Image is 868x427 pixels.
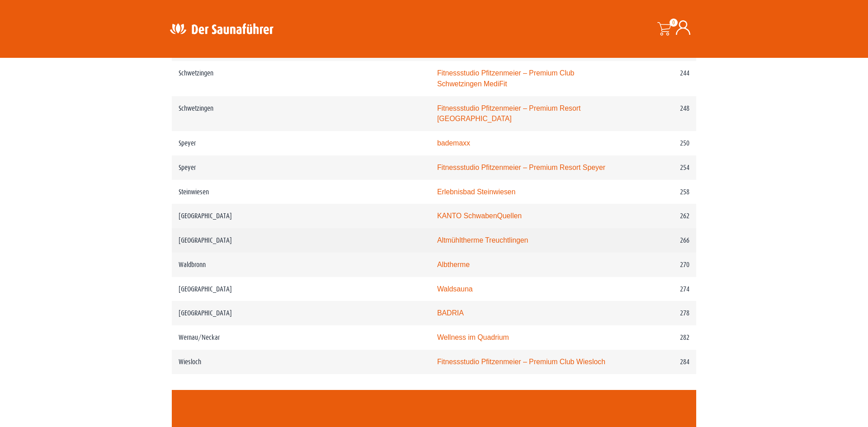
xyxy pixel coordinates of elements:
td: 270 [614,253,696,277]
td: 248 [614,96,696,131]
td: Speyer [172,131,430,155]
a: Wellness im Quadrium [437,333,509,341]
td: 274 [614,277,696,301]
td: 266 [614,228,696,253]
a: Fitnessstudio Pfitzenmeier – Premium Resort Speyer [437,164,605,171]
a: bademaxx [437,139,470,147]
a: Erlebnisbad Steinwiesen [437,188,515,196]
td: 282 [614,325,696,350]
td: [GEOGRAPHIC_DATA] [172,277,430,301]
td: Schwetzingen [172,96,430,131]
td: [GEOGRAPHIC_DATA] [172,228,430,253]
td: 250 [614,131,696,155]
td: Wernau/Neckar [172,325,430,350]
td: 284 [614,350,696,374]
td: [GEOGRAPHIC_DATA] [172,301,430,325]
a: Fitnessstudio Pfitzenmeier – Premium Club Wiesloch [437,358,605,366]
td: Schwetzingen [172,61,430,96]
a: Albtherme [437,261,470,268]
a: Waldsauna [437,285,473,293]
td: Waldbronn [172,253,430,277]
td: 258 [614,180,696,204]
a: Fitnessstudio Pfitzenmeier – Premium Resort [GEOGRAPHIC_DATA] [437,104,581,123]
td: Wiesloch [172,350,430,374]
td: Speyer [172,155,430,180]
a: Fitnessstudio Pfitzenmeier – Premium Club Schwetzingen MediFit [437,69,575,88]
td: [GEOGRAPHIC_DATA] [172,204,430,228]
td: 278 [614,301,696,325]
a: BADRIA [437,309,464,317]
a: KANTO SchwabenQuellen [437,212,522,220]
td: 244 [614,61,696,96]
span: 0 [670,19,678,27]
td: Steinwiesen [172,180,430,204]
td: 262 [614,204,696,228]
td: 254 [614,155,696,180]
a: Altmühltherme Treuchtlingen [437,236,528,244]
